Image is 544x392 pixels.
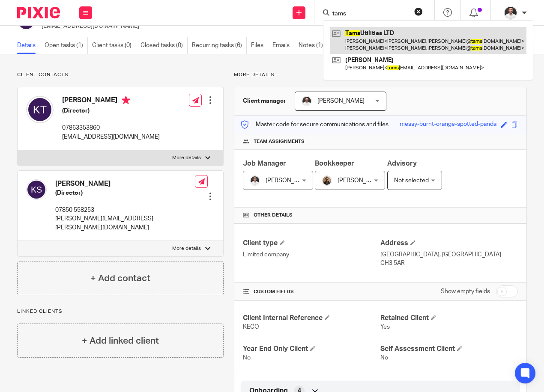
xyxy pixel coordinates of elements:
[332,10,409,18] input: Search
[26,96,54,123] img: svg%3E
[17,71,224,78] p: Client contacts
[55,179,195,188] h4: [PERSON_NAME]
[17,308,224,315] p: Linked clients
[380,239,518,248] h4: Address
[122,96,130,104] i: Primary
[272,37,294,54] a: Emails
[55,189,195,197] h5: (Director)
[400,120,496,130] div: messy-burnt-orange-spotted-panda
[243,344,380,353] h4: Year End Only Client
[243,239,380,248] h4: Client type
[317,98,365,104] span: [PERSON_NAME]
[394,178,429,184] span: Not selected
[250,175,260,186] img: dom%20slack.jpg
[315,160,354,167] span: Bookkeeper
[299,37,328,54] a: Notes (1)
[82,334,159,347] h4: + Add linked client
[243,314,380,323] h4: Client Internal Reference
[62,96,160,107] h4: [PERSON_NAME]
[243,288,380,295] h4: CUSTOM FIELDS
[380,250,518,259] p: [GEOGRAPHIC_DATA], [GEOGRAPHIC_DATA]
[92,37,136,54] a: Client tasks (0)
[90,272,150,285] h4: + Add contact
[441,287,490,296] label: Show empty fields
[192,37,247,54] a: Recurring tasks (6)
[322,175,332,186] img: WhatsApp%20Image%202025-04-23%20.jpg
[62,107,160,115] h5: (Director)
[243,160,286,167] span: Job Manager
[302,96,312,106] img: dom%20slack.jpg
[172,245,201,252] p: More details
[380,259,518,267] p: CH3 5AR
[504,6,517,20] img: dom%20slack.jpg
[241,120,389,129] p: Master code for secure communications and files
[243,250,380,259] p: Limited company
[62,133,160,141] p: [EMAIL_ADDRESS][DOMAIN_NAME]
[338,178,385,184] span: [PERSON_NAME]
[380,324,390,330] span: Yes
[17,37,40,54] a: Details
[266,178,313,184] span: [PERSON_NAME]
[380,355,388,361] span: No
[26,179,47,200] img: svg%3E
[55,206,195,214] p: 07850 558253
[254,138,305,145] span: Team assignments
[62,124,160,132] p: 07863353860
[42,22,410,30] p: [EMAIL_ADDRESS][DOMAIN_NAME]
[254,212,293,219] span: Other details
[243,324,259,330] span: KECO
[140,37,188,54] a: Closed tasks (0)
[387,160,417,167] span: Advisory
[380,314,518,323] h4: Retained Client
[243,97,286,105] h3: Client manager
[243,355,251,361] span: No
[234,71,527,78] p: More details
[380,344,518,353] h4: Self Assessment Client
[55,214,195,232] p: [PERSON_NAME][EMAIL_ADDRESS][PERSON_NAME][DOMAIN_NAME]
[45,37,88,54] a: Open tasks (1)
[414,7,423,16] button: Clear
[172,154,201,161] p: More details
[17,7,60,18] img: Pixie
[251,37,268,54] a: Files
